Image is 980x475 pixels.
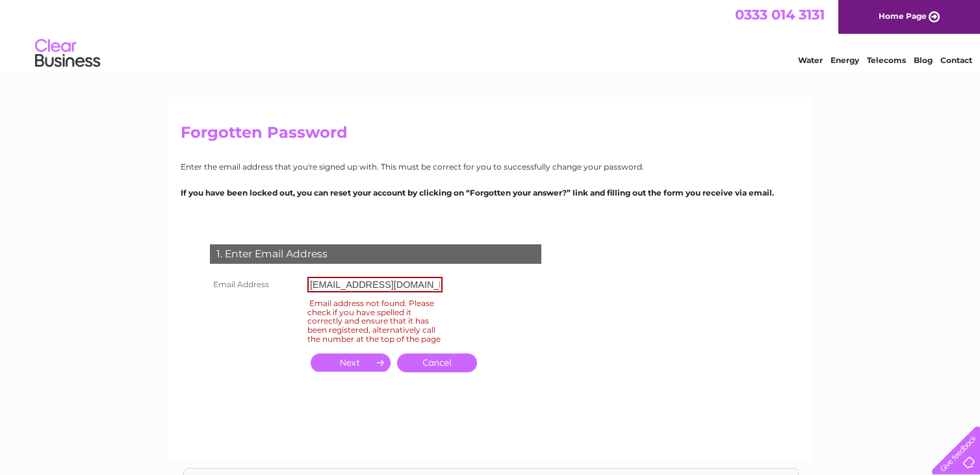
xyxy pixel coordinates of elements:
a: Blog [914,55,933,65]
div: Clear Business is a trading name of Verastar Limited (registered in [GEOGRAPHIC_DATA] No. 3667643... [184,7,798,63]
a: Water [798,55,823,65]
a: Telecoms [867,55,906,65]
a: Energy [831,55,859,65]
a: 0333 014 3131 [735,6,825,23]
p: Enter the email address that you're signed up with. This must be correct for you to successfully ... [181,160,799,173]
div: 1. Enter Email Address [210,244,541,264]
a: Contact [940,55,972,65]
h2: Forgotten Password [181,123,799,148]
th: Email Address [207,274,304,296]
div: Email address not found. Please check if you have spelled it correctly and ensure that it has bee... [307,296,443,346]
img: logo.png [34,34,101,73]
p: If you have been locked out, you can reset your account by clicking on “Forgotten your answer?” l... [181,186,799,199]
a: Cancel [397,353,477,372]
